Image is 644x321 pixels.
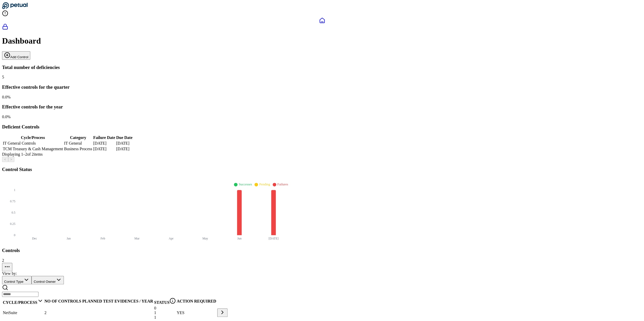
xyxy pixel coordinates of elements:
[67,237,71,240] tspan: Jan
[269,237,279,240] tspan: [DATE]
[3,141,63,146] td: IT General Controls
[169,237,174,240] tspan: Apr
[10,199,15,203] tspan: 0.75
[154,306,176,310] div: 0
[2,65,642,70] h3: Total number of deficiencies
[2,17,642,24] a: Dashboard
[2,248,642,253] h3: Controls
[32,237,37,240] tspan: Dec
[32,276,64,284] button: Control Owner
[64,146,93,152] td: Business Process
[2,51,30,60] button: Add Control
[154,315,176,320] div: 1
[116,135,133,140] th: Due Date
[2,95,11,99] span: 0.0 %
[10,222,15,226] tspan: 0.25
[2,271,17,276] span: View by:
[14,188,15,192] tspan: 1
[3,298,43,305] div: CYCLE/PROCESS
[2,36,642,46] h1: Dashboard
[116,141,133,146] td: [DATE]
[2,258,4,263] span: 2
[44,299,81,304] div: NO OF CONTROLS
[14,233,15,237] tspan: 0
[177,310,216,315] div: YES
[3,310,17,315] span: NetSuite
[2,75,4,79] span: 5
[154,298,176,305] div: STATUS
[8,157,14,162] button: >
[259,182,270,186] span: Pending
[176,297,216,305] th: ACTION REQUIRED
[202,237,208,240] tspan: May
[2,6,28,10] a: Go to Dashboard
[116,146,133,152] td: [DATE]
[237,237,242,240] tspan: Jun
[2,124,642,130] h3: Deficient Controls
[2,84,642,90] h3: Effective controls for the quarter
[2,276,32,284] button: Control Type
[3,146,63,152] td: TCM Treasury & Cash Management
[64,135,93,140] th: Category
[12,211,15,214] tspan: 0.5
[3,135,63,140] th: Cycle/Process
[101,237,105,240] tspan: Feb
[134,237,140,240] tspan: Mar
[2,115,11,119] span: 0.0 %
[239,182,252,186] span: Successes
[82,299,153,304] div: PLANNED TEST EVIDENCES / YEAR
[93,135,115,140] th: Failure Date
[44,310,81,315] div: 2
[93,141,115,146] td: [DATE]
[277,182,288,186] span: Failures
[2,152,43,156] span: Displaying 1– 2 of 2 items
[2,157,8,162] button: <
[93,146,115,152] td: [DATE]
[154,310,176,315] div: 1
[64,141,93,146] td: IT General
[2,167,642,172] h3: Control Status
[2,104,642,110] h3: Effective controls for the year
[2,24,642,31] a: SOC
